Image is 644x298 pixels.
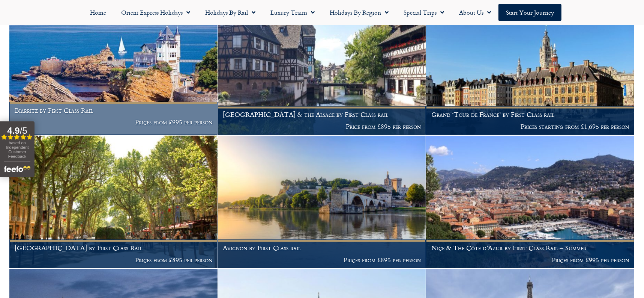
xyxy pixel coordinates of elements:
[426,136,635,269] a: Nice & The Côte d’Azur by First Class Rail – Summer Prices from £995 per person
[498,4,561,21] a: Start your Journey
[15,256,213,264] p: Prices from £895 per person
[4,4,640,21] nav: Menu
[396,4,452,21] a: Special Trips
[9,2,218,135] a: Biarritz by First Class Rail Prices from £995 per person
[431,244,629,252] h1: Nice & The Côte d’Azur by First Class Rail – Summer
[322,4,396,21] a: Holidays by Region
[223,256,421,264] p: Prices from £895 per person
[452,4,498,21] a: About Us
[9,136,218,269] a: [GEOGRAPHIC_DATA] by First Class Rail Prices from £895 per person
[198,4,263,21] a: Holidays by Rail
[15,244,213,252] h1: [GEOGRAPHIC_DATA] by First Class Rail
[263,4,322,21] a: Luxury Trains
[83,4,114,21] a: Home
[223,123,421,130] p: Price from £895 per person
[218,2,426,135] a: [GEOGRAPHIC_DATA] & the Alsace by First Class rail Price from £895 per person
[218,136,426,269] a: Avignon by First Class rail Prices from £895 per person
[15,107,213,114] h1: Biarritz by First Class Rail
[114,4,198,21] a: Orient Express Holidays
[223,111,421,118] h1: [GEOGRAPHIC_DATA] & the Alsace by First Class rail
[431,123,629,130] p: Prices starting from £1,695 per person
[431,111,629,118] h1: Grand ‘Tour de France’ by First Class rail
[426,2,635,135] a: Grand ‘Tour de France’ by First Class rail Prices starting from £1,695 per person
[223,244,421,252] h1: Avignon by First Class rail
[431,256,629,264] p: Prices from £995 per person
[15,118,213,126] p: Prices from £995 per person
